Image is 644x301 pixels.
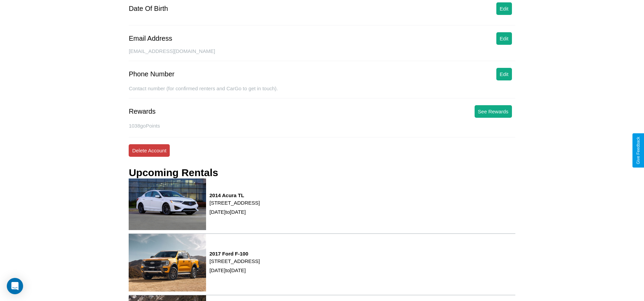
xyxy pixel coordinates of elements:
[129,5,168,13] div: Date Of Birth
[129,178,206,230] img: rental
[129,121,515,130] p: 1038 goPoints
[496,32,512,45] button: Edit
[129,144,170,157] button: Delete Account
[209,251,260,257] h3: 2017 Ford F-100
[7,278,23,294] div: Open Intercom Messenger
[129,108,155,115] div: Rewards
[129,234,206,291] img: rental
[475,105,512,118] button: See Rewards
[496,2,512,15] button: Edit
[129,70,174,78] div: Phone Number
[209,257,260,266] p: [STREET_ADDRESS]
[209,192,260,198] h3: 2014 Acura TL
[129,167,218,178] h3: Upcoming Rentals
[129,35,172,42] div: Email Address
[636,137,641,164] div: Give Feedback
[496,68,512,80] button: Edit
[209,266,260,275] p: [DATE] to [DATE]
[129,48,515,61] div: [EMAIL_ADDRESS][DOMAIN_NAME]
[209,207,260,217] p: [DATE] to [DATE]
[129,86,515,98] div: Contact number (for confirmed renters and CarGo to get in touch).
[209,198,260,207] p: [STREET_ADDRESS]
